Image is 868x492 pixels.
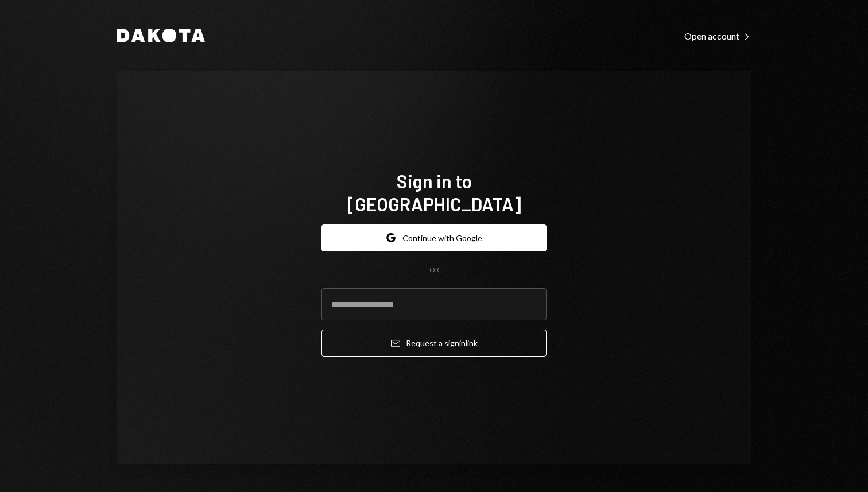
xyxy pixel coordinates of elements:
div: OR [429,265,439,275]
a: Open account [684,29,751,42]
button: Request a signinlink [321,330,547,357]
button: Continue with Google [321,224,547,251]
h1: Sign in to [GEOGRAPHIC_DATA] [321,169,547,215]
div: Open account [684,30,751,42]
